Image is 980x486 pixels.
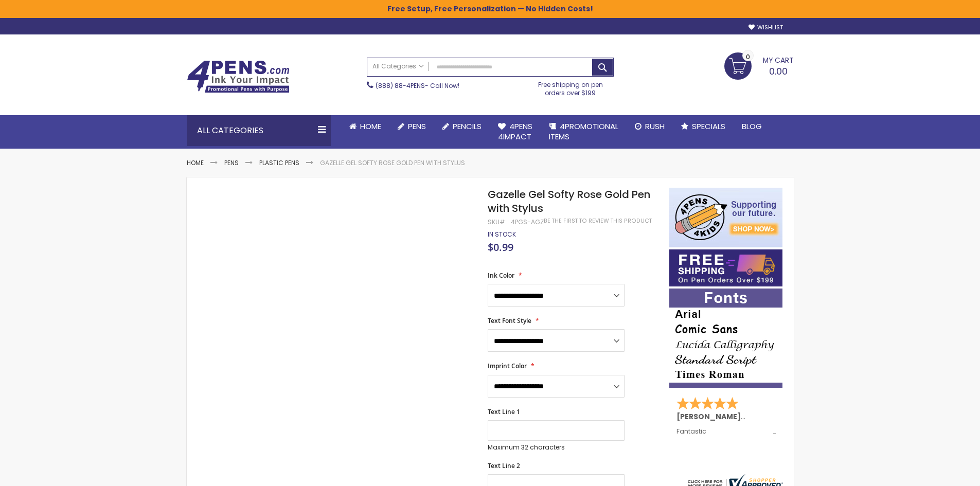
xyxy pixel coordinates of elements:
a: Plastic Pens [259,158,299,167]
li: Gazelle Gel Softy Rose Gold Pen with Stylus [320,159,465,167]
a: Rush [627,115,673,138]
a: Pens [389,115,434,138]
span: $0.99 [488,240,513,254]
img: font-personalization-examples [669,289,782,388]
span: 4Pens 4impact [498,121,532,142]
a: Wishlist [749,24,783,31]
a: Blog [734,115,770,138]
a: (888) 88-4PENS [376,81,425,90]
strong: SKU [488,218,507,226]
p: Maximum 32 characters [488,443,625,452]
a: Home [341,115,389,138]
div: Fantastic [676,428,776,435]
a: 4PROMOTIONALITEMS [541,115,627,149]
span: [PERSON_NAME] [676,411,744,422]
a: Pencils [434,115,490,138]
span: - Call Now! [376,81,459,90]
span: Text Line 2 [488,461,520,470]
span: Gazelle Gel Softy Rose Gold Pen with Stylus [488,187,650,215]
div: Free shipping on pen orders over $199 [527,77,614,97]
span: 0.00 [769,65,788,78]
span: In stock [488,230,516,239]
a: Specials [673,115,734,138]
a: Home [187,158,204,167]
img: 4pens 4 kids [669,188,782,247]
div: 4PGS-AGZ [511,218,544,226]
span: Ink Color [488,271,514,280]
a: Be the first to review this product [544,217,652,225]
a: 0.00 0 [724,52,794,78]
div: Availability [488,230,516,239]
span: Pens [408,121,426,132]
span: Specials [692,121,725,132]
a: All Categories [367,58,429,75]
span: Text Line 1 [488,407,520,416]
div: All Categories [187,115,331,146]
span: All Categories [372,62,424,70]
span: Pencils [453,121,482,132]
a: Pens [224,158,239,167]
span: Text Font Style [488,316,531,325]
span: 0 [746,52,750,62]
img: Free shipping on orders over $199 [669,249,782,286]
span: Rush [645,121,665,132]
img: 4Pens Custom Pens and Promotional Products [187,60,290,93]
span: Imprint Color [488,362,527,370]
span: 4PROMOTIONAL ITEMS [549,121,618,142]
span: Home [360,121,381,132]
span: Blog [742,121,762,132]
a: 4Pens4impact [490,115,541,149]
